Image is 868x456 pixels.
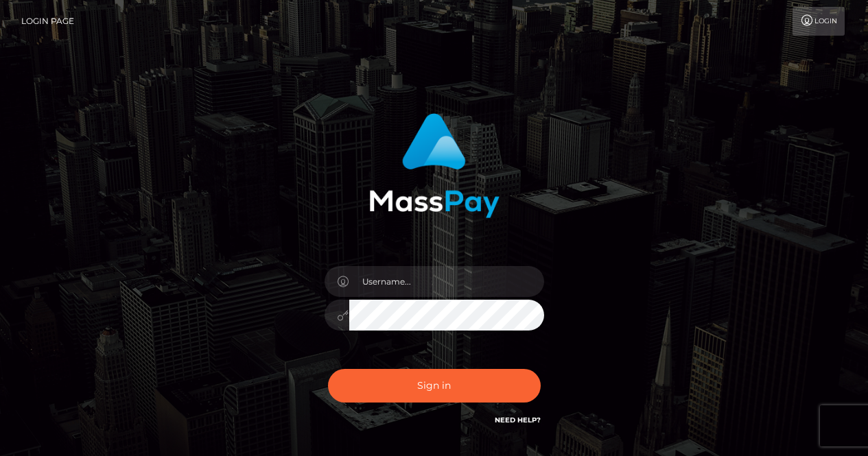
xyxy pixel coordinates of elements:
input: Username... [349,266,544,297]
a: Need Help? [495,416,541,424]
button: Sign in [328,369,541,403]
a: Login [793,7,845,36]
img: MassPay Login [369,113,500,218]
a: Login Page [21,7,74,36]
